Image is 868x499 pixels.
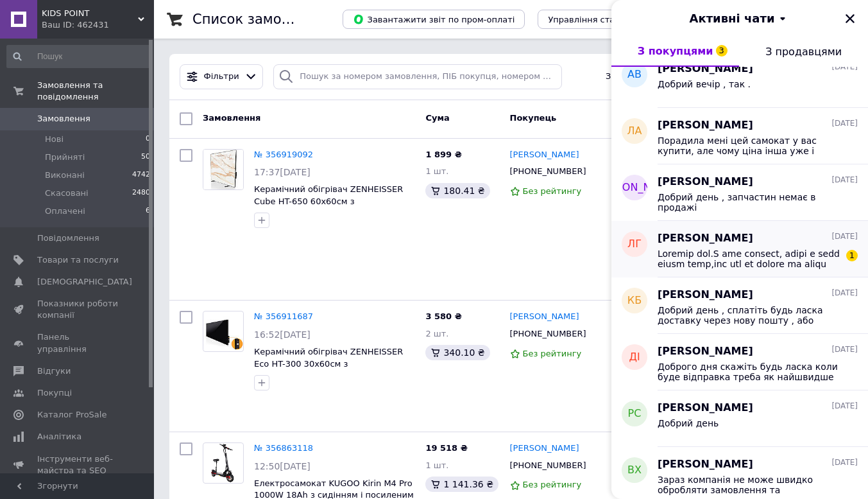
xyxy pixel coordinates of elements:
[658,62,753,76] span: [PERSON_NAME]
[254,184,403,230] a: Керамічний обігрівач ZENHEISSER Cube HT-650 60х60см з терморегулятором, бежевий мармур+ ніжки
[254,311,313,321] a: № 356911687
[647,10,832,27] button: Активні чати
[510,329,586,338] span: [PHONE_NUMBER]
[146,134,150,145] span: 0
[658,418,719,428] span: Добрий день
[425,345,489,360] div: 340.10 ₴
[203,149,244,190] a: Фото товару
[689,10,774,27] span: Активні чати
[254,329,311,340] span: 16:52[DATE]
[425,113,449,123] span: Cума
[254,347,412,392] a: Керамічний обігрівач ZENHEISSER Eco HT-300 30х60см з терморегулятором, чорний сатин + ніжки
[37,331,119,355] span: Панель управління
[831,401,858,412] span: [DATE]
[658,118,753,133] span: [PERSON_NAME]
[611,36,739,67] button: З покупцями3
[658,475,840,495] span: Зараз компанія не може швидко обробляти замовлення та повідомлення, оскільки за її графіком робот...
[425,443,467,453] span: 19 518 ₴
[37,298,119,321] span: Показники роботи компанії
[611,334,868,390] button: ДІ[PERSON_NAME][DATE]Доброго дня скажіть будь ласка коли буде відправка треба як найшвидше
[6,45,151,68] input: Пошук
[425,477,498,492] div: 1 141.36 ₴
[638,45,713,57] span: З покупцями
[37,387,72,399] span: Покупці
[658,288,753,302] span: [PERSON_NAME]
[548,15,646,24] span: Управління статусами
[611,108,868,164] button: ЛА[PERSON_NAME][DATE]Порадила мені цей самокат у вас купити, але чому ціна інша уже і навантаженн...
[45,170,85,181] span: Виконані
[273,64,562,89] input: Пошук за номером замовлення, ПІБ покупця, номером телефону, Email, номером накладної
[37,113,90,125] span: Замовлення
[203,311,244,352] a: Фото товару
[37,409,106,421] span: Каталог ProSale
[658,192,840,213] span: Добрий день , запчастин немає в продажі
[192,12,323,27] h1: Список замовлень
[627,237,642,252] span: ЛГ
[523,186,582,196] span: Без рейтингу
[846,250,858,261] span: 1
[37,431,81,442] span: Аналітика
[510,149,579,161] a: [PERSON_NAME]
[739,36,868,67] button: З продавцями
[658,362,840,382] span: Доброго дня скажіть будь ласка коли буде відправка треба як найшвидше
[37,365,71,377] span: Відгуки
[831,288,858,299] span: [DATE]
[611,221,868,277] button: ЛГ[PERSON_NAME][DATE]Loremip dol.S ame consect, adipi e sedd eiusm temp,inc utl et dolore ma aliq...
[209,443,237,483] img: Фото товару
[658,344,753,359] span: [PERSON_NAME]
[510,166,586,176] span: [PHONE_NUMBER]
[37,453,119,477] span: Інструменти веб-майстра та SEO
[425,311,461,321] span: 3 580 ₴
[627,463,642,478] span: ВХ
[629,350,640,365] span: ДІ
[765,46,842,58] span: З продавцями
[141,152,150,163] span: 50
[425,329,448,338] span: 2 шт.
[611,390,868,447] button: РС[PERSON_NAME][DATE]Добрий день
[343,10,525,29] button: Завантажити звіт по пром-оплаті
[425,150,461,159] span: 1 899 ₴
[523,480,582,489] span: Без рейтингу
[45,152,85,163] span: Прийняті
[146,206,150,217] span: 6
[658,249,840,269] span: Loremip dol.S ame consect, adipi e sedd eiusm temp,inc utl et dolore ma aliqu enima.. Mini veniam...
[523,349,582,358] span: Без рейтингу
[425,183,489,198] div: 180.41 ₴
[658,136,840,156] span: Порадила мені цей самокат у вас купити, але чому ціна інша уже і навантаження то дійсно 100 кг чи...
[538,10,656,29] button: Управління статусами
[831,344,858,355] span: [DATE]
[425,460,448,470] span: 1 шт.
[37,80,154,103] span: Замовлення та повідомлення
[831,457,858,468] span: [DATE]
[510,311,579,323] a: [PERSON_NAME]
[203,113,260,123] span: Замовлення
[42,8,138,19] span: KIDS POINT
[606,71,693,83] span: Збережені фільтри:
[132,188,150,199] span: 2480
[203,442,244,484] a: Фото товару
[611,277,868,334] button: КБ[PERSON_NAME][DATE]Добрий день , сплатіть будь ласка доставку через нову пошту , або можу надат...
[45,188,89,199] span: Скасовані
[254,461,311,471] span: 12:50[DATE]
[831,175,858,186] span: [DATE]
[628,407,642,421] span: РС
[132,170,150,181] span: 4742
[425,166,448,176] span: 1 шт.
[658,175,753,189] span: [PERSON_NAME]
[203,150,243,189] img: Фото товару
[45,206,85,217] span: Оплачені
[611,164,868,221] button: [PERSON_NAME][PERSON_NAME][DATE]Добрий день , запчастин немає в продажі
[627,67,642,82] span: АВ
[831,231,858,242] span: [DATE]
[842,11,858,26] button: Закрити
[611,51,868,108] button: АВ[PERSON_NAME][DATE]Добрий вечір , так .
[627,293,642,308] span: КБ
[716,45,728,57] span: 3
[353,13,515,25] span: Завантажити звіт по пром-оплаті
[627,124,642,139] span: ЛА
[658,79,751,89] span: Добрий вечір , так .
[37,254,119,266] span: Товари та послуги
[37,232,99,244] span: Повідомлення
